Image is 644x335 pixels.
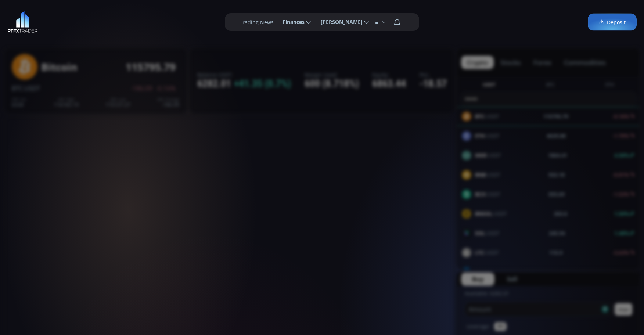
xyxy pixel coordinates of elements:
[316,15,363,29] span: [PERSON_NAME]
[277,15,305,29] span: Finances
[599,18,626,26] span: Deposit
[240,18,274,26] label: Trading News
[588,14,637,31] a: Deposit
[7,11,38,33] img: LOGO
